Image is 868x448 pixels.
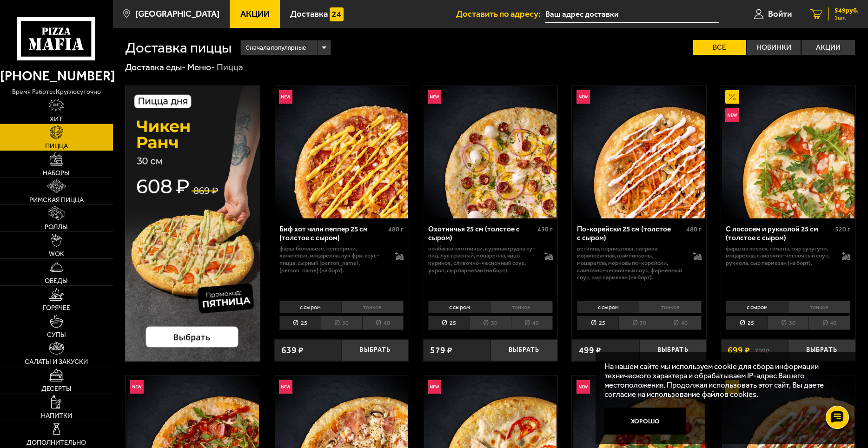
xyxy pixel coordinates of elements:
li: тонкое [639,301,701,314]
a: Меню- [187,62,215,72]
span: 1 шт. [835,15,859,20]
a: НовинкаПо-корейски 25 см (толстое с сыром) [572,86,706,218]
li: с сыром [577,301,639,314]
img: По-корейски 25 см (толстое с сыром) [573,86,706,218]
input: Ваш адрес доставки [545,6,719,23]
li: 40 [362,316,404,330]
span: 480 г [388,225,404,233]
p: На нашем сайте мы используем cookie для сбора информации технического характера и обрабатываем IP... [604,362,841,399]
p: фарш болоньезе, пепперони, халапеньо, моцарелла, лук фри, соус-пицца, сырный [PERSON_NAME], [PERS... [279,245,386,274]
li: 25 [726,316,767,330]
li: 40 [660,316,702,330]
span: 499 ₽ [579,346,601,355]
li: 25 [279,316,321,330]
li: 30 [321,316,362,330]
span: WOK [49,250,64,257]
img: Новинка [428,380,441,394]
span: Хит [50,116,63,122]
li: с сыром [428,301,490,314]
li: 40 [808,316,850,330]
span: Войти [768,10,792,19]
a: НовинкаОхотничья 25 см (толстое с сыром) [423,86,557,218]
img: Охотничья 25 см (толстое с сыром) [424,86,557,218]
img: Новинка [725,108,739,122]
button: Выбрать [490,339,558,362]
span: Салаты и закуски [25,358,88,365]
label: Все [693,40,747,55]
li: 25 [428,316,470,330]
div: С лососем и рукколой 25 см (толстое с сыром) [726,225,833,242]
span: Римская пицца [29,197,84,203]
button: Выбрать [342,339,409,362]
div: Охотничья 25 см (толстое с сыром) [428,225,535,242]
span: Десерты [41,385,72,392]
img: Акционный [725,90,739,104]
label: Акции [802,40,855,55]
span: 699 ₽ [728,346,750,355]
span: Роллы [45,224,68,230]
s: 799 ₽ [755,346,769,355]
li: тонкое [788,301,850,314]
li: с сыром [279,301,341,314]
span: 579 ₽ [430,346,452,355]
li: тонкое [341,301,404,314]
div: По-корейски 25 см (толстое с сыром) [577,225,684,242]
a: Доставка еды- [125,62,186,72]
h1: Доставка пиццы [125,40,232,55]
p: ветчина, корнишоны, паприка маринованная, шампиньоны, моцарелла, морковь по-корейски, сливочно-че... [577,245,684,281]
img: С лососем и рукколой 25 см (толстое с сыром) [722,86,855,218]
img: Новинка [279,90,292,104]
img: Новинка [576,90,590,104]
span: Напитки [41,412,72,419]
a: НовинкаБиф хот чили пеппер 25 см (толстое с сыром) [274,86,409,218]
span: Доставить по адресу: [456,10,545,19]
li: 40 [511,316,553,330]
p: фарш из лосося, томаты, сыр сулугуни, моцарелла, сливочно-чесночный соус, руккола, сыр пармезан (... [726,245,833,267]
label: Новинки [747,40,801,55]
span: Акции [240,10,270,19]
li: 30 [767,316,808,330]
img: Биф хот чили пеппер 25 см (толстое с сыром) [275,86,408,218]
span: Пицца [45,143,68,149]
img: Новинка [130,380,144,394]
li: тонкое [490,301,552,314]
li: 30 [470,316,511,330]
span: Супы [47,331,66,338]
span: Наборы [43,170,70,176]
button: Выбрать [639,339,707,362]
button: Хорошо [604,408,686,435]
li: 30 [618,316,660,330]
img: Новинка [428,90,441,104]
li: с сыром [726,301,788,314]
span: 549 руб. [835,7,859,14]
span: Дополнительно [27,439,86,446]
span: Сначала популярные [245,39,306,56]
img: Новинка [279,380,292,394]
span: 520 г [835,225,850,233]
span: 639 ₽ [281,346,304,355]
img: Новинка [576,380,590,394]
span: Доставка [290,10,328,19]
span: Горячее [43,304,70,311]
span: Обеды [45,277,68,284]
li: 25 [577,316,618,330]
span: [GEOGRAPHIC_DATA] [135,10,219,19]
a: АкционныйНовинкаС лососем и рукколой 25 см (толстое с сыром) [721,86,855,218]
p: колбаски охотничьи, куриная грудка су-вид, лук красный, моцарелла, яйцо куриное, сливочно-чесночн... [428,245,535,274]
div: Пицца [217,61,243,73]
button: Выбрать [788,339,855,362]
img: 15daf4d41897b9f0e9f617042186c801.svg [330,7,343,21]
div: Биф хот чили пеппер 25 см (толстое с сыром) [279,225,386,242]
span: 480 г [686,225,702,233]
span: 430 г [537,225,553,233]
